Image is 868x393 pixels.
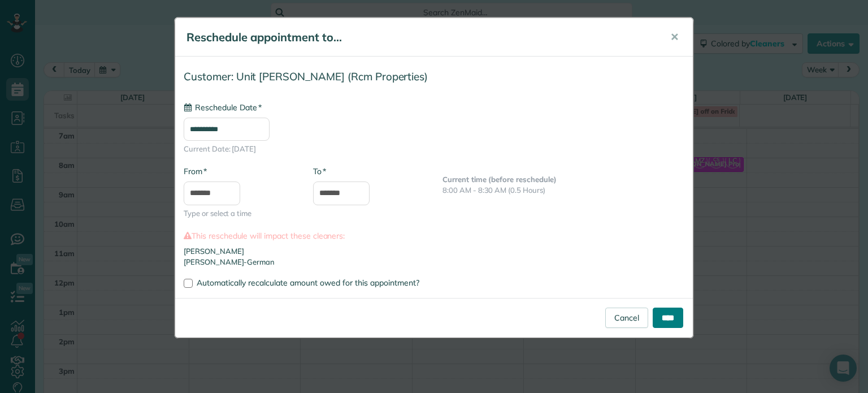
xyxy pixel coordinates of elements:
span: Type or select a time [184,208,296,219]
label: To [313,166,326,177]
label: From [184,166,207,177]
p: 8:00 AM - 8:30 AM (0.5 Hours) [442,185,684,196]
li: [PERSON_NAME]-German [184,257,684,267]
span: Current Date: [DATE] [184,144,684,154]
li: [PERSON_NAME] [184,246,684,257]
label: This reschedule will impact these cleaners: [184,230,684,241]
span: Automatically recalculate amount owed for this appointment? [197,278,419,288]
a: Cancel [605,308,648,328]
h4: Customer: Unit [PERSON_NAME] (Rcm Properties) [184,71,684,83]
h5: Reschedule appointment to... [186,29,654,45]
b: Current time (before reschedule) [442,175,557,184]
span: ✕ [670,31,679,44]
label: Reschedule Date [184,102,262,113]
